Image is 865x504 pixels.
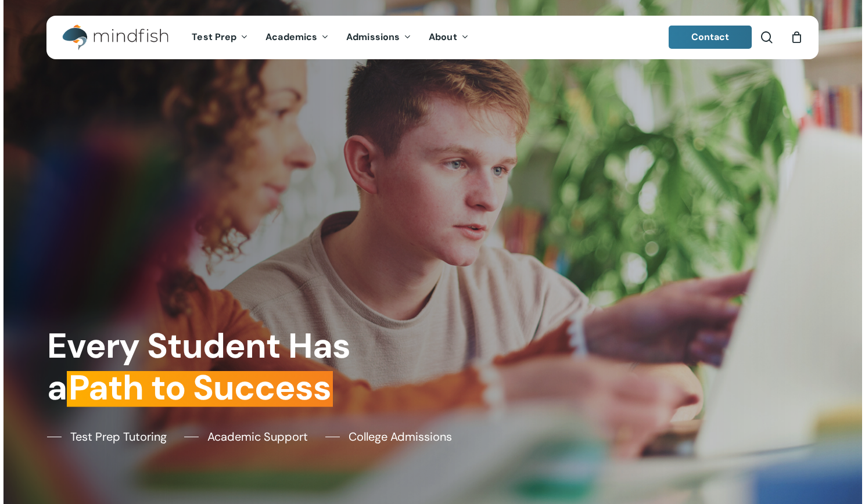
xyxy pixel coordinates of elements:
a: College Admissions [325,428,452,445]
header: Main Menu [46,16,819,59]
nav: Main Menu [183,16,477,59]
a: Contact [669,26,752,49]
em: Path to Success [67,365,333,410]
span: Test Prep Tutoring [70,428,167,445]
a: Admissions [338,33,420,42]
span: Contact [691,31,730,43]
h1: Every Student Has a [47,325,425,408]
a: Academics [257,33,338,42]
span: Test Prep [192,31,236,43]
a: Academic Support [184,428,308,445]
a: Test Prep Tutoring [47,428,167,445]
span: Admissions [346,31,400,43]
a: Test Prep [183,33,257,42]
span: About [429,31,457,43]
span: Academics [265,31,317,43]
a: About [420,33,478,42]
span: College Admissions [349,428,452,445]
span: Academic Support [207,428,308,445]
